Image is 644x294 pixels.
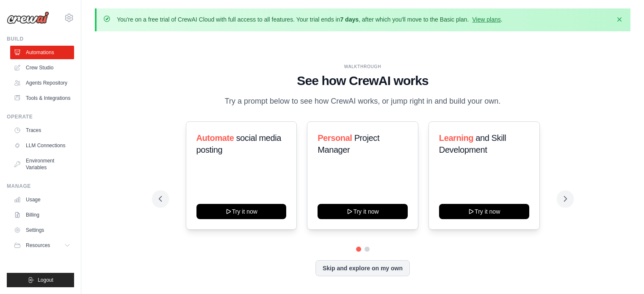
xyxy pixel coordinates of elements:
[10,154,74,174] a: Environment Variables
[318,204,408,219] button: Try it now
[10,208,74,222] a: Billing
[7,183,74,190] div: Manage
[7,273,74,287] button: Logout
[10,139,74,152] a: LLM Connections
[196,133,234,143] span: Automate
[7,11,49,24] img: Logo
[340,16,359,23] strong: 7 days
[196,133,282,154] span: social media posting
[38,277,53,283] span: Logout
[7,36,74,42] div: Build
[196,204,287,219] button: Try it now
[472,16,500,23] a: View plans
[10,46,74,59] a: Automations
[10,61,74,74] a: Crew Studio
[26,242,50,249] span: Resources
[10,91,74,105] a: Tools & Integrations
[117,15,503,24] p: You're on a free trial of CrewAI Cloud with full access to all features. Your trial ends in , aft...
[439,204,529,219] button: Try it now
[221,95,505,107] p: Try a prompt below to see how CrewAI works, or jump right in and build your own.
[7,113,74,120] div: Operate
[10,239,74,252] button: Resources
[439,133,506,154] span: and Skill Development
[159,73,567,88] h1: See how CrewAI works
[10,193,74,206] a: Usage
[10,76,74,90] a: Agents Repository
[439,133,473,143] span: Learning
[315,260,410,276] button: Skip and explore on my own
[10,223,74,237] a: Settings
[318,133,379,154] span: Project Manager
[10,124,74,137] a: Traces
[318,133,352,143] span: Personal
[159,63,567,70] div: WALKTHROUGH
